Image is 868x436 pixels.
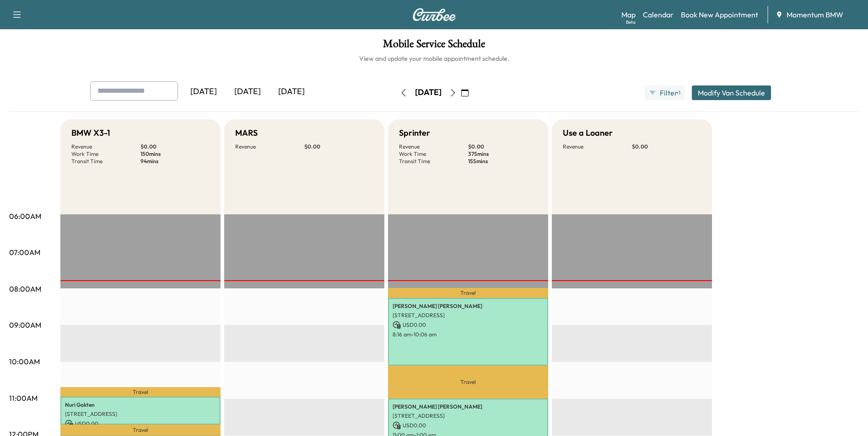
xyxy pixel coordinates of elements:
p: 8:16 am - 10:06 am [393,331,544,338]
div: [DATE] [270,81,313,102]
h5: BMW X3-1 [71,127,110,139]
p: 155 mins [468,158,537,165]
div: [DATE] [226,81,270,102]
h6: View and update your mobile appointment schedule. [9,54,859,63]
p: 08:00AM [9,283,41,294]
p: [PERSON_NAME] [PERSON_NAME] [393,303,544,310]
p: Travel [60,425,221,436]
p: 150 mins [140,150,210,158]
p: Revenue [235,143,304,150]
span: ● [676,90,678,95]
p: Nuri Gokten [65,401,216,409]
p: $ 0.00 [140,143,210,150]
p: [STREET_ADDRESS] [393,312,544,319]
p: USD 0.00 [393,321,544,329]
span: Momentum BMW [787,9,843,20]
p: 10:00AM [9,356,40,367]
span: 1 [679,89,680,96]
a: Book New Appointment [681,9,758,20]
div: [DATE] [182,81,226,102]
p: Travel [388,288,548,298]
p: USD 0.00 [65,420,216,428]
p: Work Time [71,150,140,158]
p: Transit Time [71,158,140,165]
p: Work Time [399,150,468,158]
div: Beta [626,19,636,26]
p: 94 mins [140,158,210,165]
p: USD 0.00 [393,421,544,430]
img: Curbee Logo [412,8,456,21]
p: 375 mins [468,150,537,158]
span: Filter [660,87,676,98]
p: 09:00AM [9,319,41,330]
p: $ 0.00 [304,143,373,150]
h5: MARS [235,127,258,139]
p: Revenue [71,143,140,150]
p: 07:00AM [9,247,40,258]
p: $ 0.00 [632,143,701,150]
p: Travel [60,387,221,397]
p: [STREET_ADDRESS] [393,412,544,420]
p: Revenue [399,143,468,150]
p: 06:00AM [9,211,41,222]
button: Filter●1 [645,85,684,100]
div: [DATE] [415,87,442,98]
p: $ 0.00 [468,143,537,150]
p: [PERSON_NAME] [PERSON_NAME] [393,403,544,410]
p: Travel [388,366,548,399]
h5: Use a Loaner [563,127,613,139]
a: MapBeta [621,9,636,20]
p: 11:00AM [9,393,38,404]
button: Modify Van Schedule [692,85,771,100]
h5: Sprinter [399,127,430,139]
p: Revenue [563,143,632,150]
p: [STREET_ADDRESS] [65,410,216,418]
p: Transit Time [399,158,468,165]
a: Calendar [643,9,674,20]
h1: Mobile Service Schedule [9,38,859,54]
